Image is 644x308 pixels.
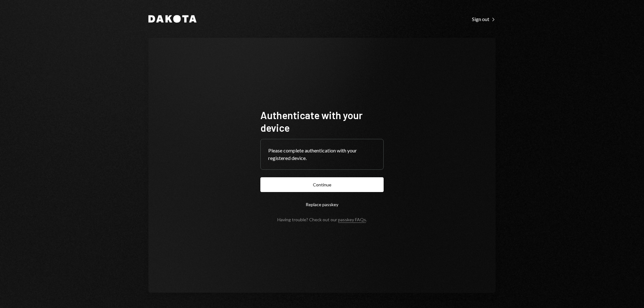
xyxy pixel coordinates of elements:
[268,147,376,162] div: Please complete authentication with your registered device.
[260,177,384,192] button: Continue
[338,217,366,223] a: passkey FAQs
[472,15,496,22] a: Sign out
[260,109,384,134] h1: Authenticate with your device
[277,217,367,222] div: Having trouble? Check out our .
[472,16,496,22] div: Sign out
[260,197,384,212] button: Replace passkey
